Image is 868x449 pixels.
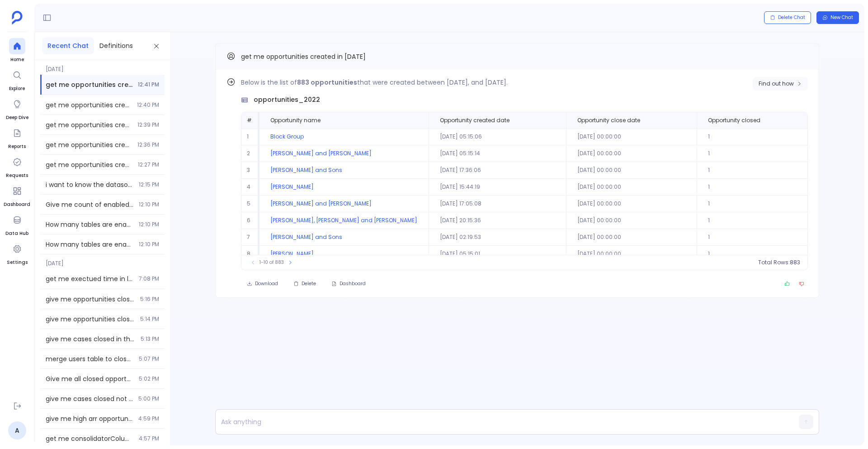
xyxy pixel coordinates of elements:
span: get me consolidatorColumns from message summary collection i need data with more then 10 columsn ... [46,434,133,443]
span: Dashboard [340,281,366,287]
span: opportunities_2022 [254,95,320,105]
a: Deep Dive [6,96,28,121]
span: get me opportunities created in 2022 [46,100,132,110]
span: 5:13 PM [141,335,159,343]
td: 1 [697,129,817,145]
button: Dashboard [325,277,372,290]
span: 12:10 PM [139,221,159,228]
td: 1 [697,196,817,212]
span: 7:08 PM [139,275,159,282]
td: 6 [241,212,259,229]
td: [PERSON_NAME] and Sons [259,229,429,246]
span: 12:10 PM [139,241,159,248]
strong: 883 opportunities [297,78,357,87]
span: 5:07 PM [139,355,159,363]
td: 7 [241,229,259,246]
span: 5:00 PM [138,395,159,402]
a: Settings [7,241,28,266]
td: [PERSON_NAME] [259,246,429,263]
span: 12:40 PM [137,101,159,109]
a: Dashboard [4,183,30,208]
span: Find out how [759,80,794,87]
td: [DATE] 00:00:00 [566,212,697,229]
td: [PERSON_NAME] [259,179,429,196]
span: 12:27 PM [138,161,159,168]
span: Data Hub [5,230,28,237]
span: 12:36 PM [137,141,159,148]
span: 1-10 of 883 [259,259,284,266]
td: 1 [697,145,817,162]
span: Opportunity close date [577,117,640,124]
button: New Chat [816,11,859,24]
span: 12:15 PM [139,181,159,188]
button: Find out how [753,77,808,91]
span: get me opportunities created in 2022 [46,160,132,169]
span: 4:59 PM [138,415,159,422]
td: [DATE] 00:00:00 [566,179,697,196]
td: 5 [241,196,259,212]
td: [DATE] 17:36:06 [429,162,566,179]
td: 1 [241,129,259,145]
td: [PERSON_NAME] and [PERSON_NAME] [259,145,429,162]
span: Give me all closed opportunities not in the second quarter of 2019 but all the other quarters. [46,374,133,383]
span: [DATE] [40,60,165,73]
td: [PERSON_NAME] and Sons [259,162,429,179]
span: Requests [6,172,28,179]
td: 4 [241,179,259,196]
span: How many tables are enabled? [46,220,133,229]
td: [DATE] 05:15:06 [429,129,566,145]
button: Recent Chat [42,38,94,54]
td: [DATE] 00:00:00 [566,246,697,263]
span: Reports [8,143,26,150]
span: Home [9,56,25,63]
span: 883 [790,259,800,266]
td: [DATE] 02:19:53 [429,229,566,246]
button: Download [241,277,284,290]
span: Opportunity created date [440,117,509,124]
span: Explore [9,85,25,92]
a: Explore [9,67,25,92]
td: 8 [241,246,259,263]
td: [DATE] 00:00:00 [566,145,697,162]
span: Deep Dive [6,114,28,121]
span: i want to know the datasources available and can you list me the total tables enabled [46,180,133,189]
td: 2 [241,145,259,162]
span: give me cases closed not in the last 3 quarters [46,394,133,403]
span: 5:16 PM [140,296,159,303]
span: get me opportunities created in 2022 [46,120,132,129]
span: New Chat [830,14,853,21]
span: give me opportunities closed in the last year and also give the account associated with the oppor... [46,295,135,304]
td: [DATE] 00:00:00 [566,196,697,212]
img: petavue logo [12,11,23,24]
span: get me opportunities created in 2022 [46,80,132,89]
span: Download [255,281,278,287]
span: Give me count of enabled tables [46,200,133,209]
span: Opportunity closed [708,117,760,124]
a: Reports [8,125,26,150]
span: 5:14 PM [140,315,159,323]
span: How many tables are enabled? [46,240,133,249]
td: [DATE] 00:00:00 [566,229,697,246]
td: 1 [697,212,817,229]
span: 12:41 PM [138,81,159,88]
span: give me cases closed in the last two years. [46,334,135,344]
button: Definitions [94,38,138,54]
td: [DATE] 20:15:36 [429,212,566,229]
td: [DATE] 17:05:08 [429,196,566,212]
button: Delete Chat [764,11,811,24]
td: [DATE] 00:00:00 [566,162,697,179]
td: [DATE] 05:15:14 [429,145,566,162]
td: [DATE] 00:00:00 [566,129,697,145]
span: get me opportunities created in 2022 [46,140,132,149]
td: [PERSON_NAME], [PERSON_NAME] and [PERSON_NAME] [259,212,429,229]
p: Below is the list of that were created between [DATE], and [DATE]. [241,77,808,88]
span: 12:10 PM [139,201,159,208]
td: 3 [241,162,259,179]
a: Data Hub [5,212,28,237]
span: Delete [302,281,316,287]
span: Dashboard [4,201,30,208]
span: get me opportunities created in [DATE] [241,52,366,61]
td: [PERSON_NAME] and [PERSON_NAME] [259,196,429,212]
td: 1 [697,162,817,179]
span: Opportunity name [270,117,321,124]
